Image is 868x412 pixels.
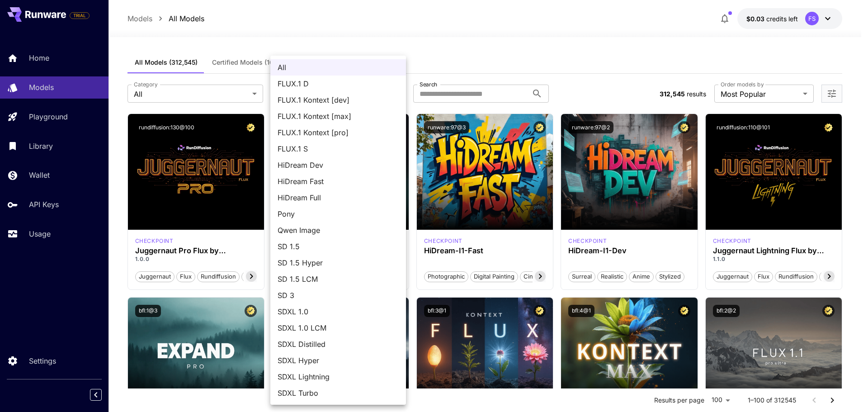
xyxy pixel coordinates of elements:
[278,225,399,236] span: Qwen Image
[278,111,399,122] span: FLUX.1 Kontext [max]
[278,388,399,398] span: SDXL Turbo
[278,127,399,138] span: FLUX.1 Kontext [pro]
[278,306,399,317] span: SDXL 1.0
[278,339,399,350] span: SDXL Distilled
[278,176,399,187] span: HiDream Fast
[278,192,399,203] span: HiDream Full
[278,208,399,219] span: Pony
[278,62,399,73] span: All
[278,274,399,284] span: SD 1.5 LCM
[278,371,399,382] span: SDXL Lightning
[278,290,399,301] span: SD 3
[278,257,399,268] span: SD 1.5 Hyper
[278,78,399,89] span: FLUX.1 D
[278,95,399,105] span: FLUX.1 Kontext [dev]
[278,355,399,366] span: SDXL Hyper
[278,143,399,154] span: FLUX.1 S
[278,160,399,170] span: HiDream Dev
[278,322,399,333] span: SDXL 1.0 LCM
[278,241,399,252] span: SD 1.5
